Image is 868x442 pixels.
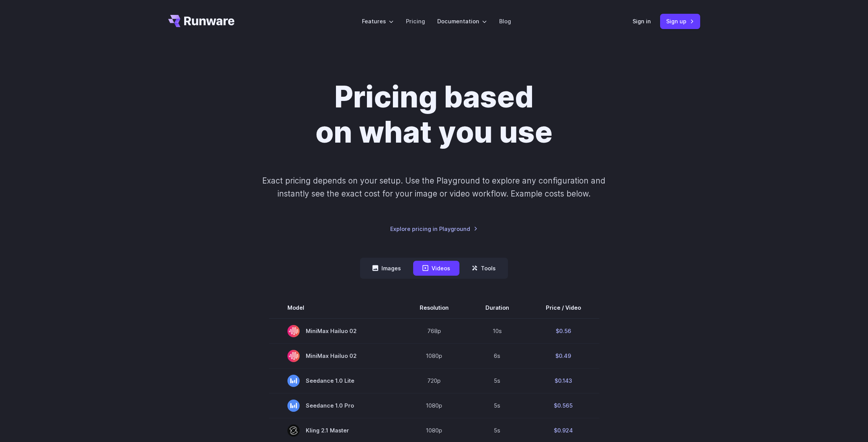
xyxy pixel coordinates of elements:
[390,224,478,233] a: Explore pricing in Playground
[527,393,599,418] td: $0.565
[221,80,647,150] h1: Pricing based on what you use
[467,297,527,318] th: Duration
[248,174,620,200] p: Exact pricing depends on your setup. Use the Playground to explore any configuration and instantl...
[168,15,235,27] a: Go to /
[362,17,394,26] label: Features
[287,350,383,362] span: MiniMax Hailuo 02
[401,318,467,344] td: 768p
[633,17,651,26] a: Sign in
[287,375,383,387] span: Seedance 1.0 Lite
[462,261,505,276] button: Tools
[401,297,467,318] th: Resolution
[527,318,599,344] td: $0.56
[363,261,410,276] button: Images
[401,343,467,368] td: 1080p
[437,17,487,26] label: Documentation
[406,17,425,26] a: Pricing
[467,368,527,393] td: 5s
[527,368,599,393] td: $0.143
[401,393,467,418] td: 1080p
[287,424,383,437] span: Kling 2.1 Master
[401,368,467,393] td: 720p
[287,325,383,337] span: MiniMax Hailuo 02
[660,14,700,29] a: Sign up
[467,318,527,344] td: 10s
[269,297,401,318] th: Model
[287,400,383,412] span: Seedance 1.0 Pro
[527,297,599,318] th: Price / Video
[413,261,459,276] button: Videos
[499,17,511,26] a: Blog
[527,343,599,368] td: $0.49
[467,343,527,368] td: 6s
[467,393,527,418] td: 5s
